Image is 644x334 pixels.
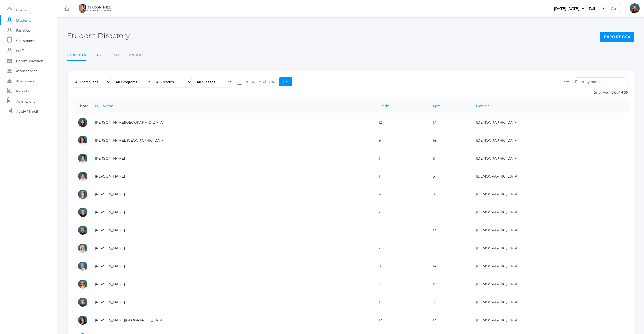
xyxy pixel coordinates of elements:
td: [DEMOGRAPHIC_DATA] [471,293,629,311]
a: Grade [379,104,389,108]
td: 12 [373,311,428,329]
span: Students [16,15,31,25]
div: Victoria Arellano [78,315,88,325]
td: 1 [373,167,428,185]
a: All [114,50,120,60]
td: 2 [373,239,428,257]
td: [DEMOGRAPHIC_DATA] [471,239,629,257]
a: Export CSV [600,32,634,42]
div: Phoenix Abdulla [78,135,88,145]
span: Admissions [16,96,35,106]
td: [DEMOGRAPHIC_DATA] [471,131,629,149]
a: Staff [95,50,105,60]
td: [PERSON_NAME] [90,149,373,167]
td: [DEMOGRAPHIC_DATA] [471,149,629,167]
td: [PERSON_NAME] [90,257,373,275]
td: 7 [428,239,471,257]
span: 406 [609,90,616,95]
div: Jack Adams [78,207,88,217]
span: Families [16,25,30,35]
td: [DEMOGRAPHIC_DATA] [471,113,629,131]
td: 12 [428,221,471,239]
td: 6 [428,149,471,167]
span: Reports [16,86,29,96]
td: 17 [428,113,471,131]
div: Elle Albanese [78,243,88,253]
a: Families [129,50,144,60]
div: Charlotte Abdulla [78,117,88,127]
div: Dominic Abrea [78,153,88,163]
span: Include Archived [242,79,275,85]
td: 7 [373,221,428,239]
td: [DEMOGRAPHIC_DATA] [471,221,629,239]
div: Lindsay Leeds [630,3,640,13]
td: 17 [428,311,471,329]
a: Gender [476,104,489,108]
span: Attendances [16,66,37,76]
td: [PERSON_NAME] [90,221,373,239]
td: [PERSON_NAME], [GEOGRAPHIC_DATA] [90,131,373,149]
td: 1 [373,149,428,167]
h2: Student Directory [67,32,130,40]
td: 12 [373,113,428,131]
div: Cole Albanese [78,225,88,235]
td: 2 [373,203,428,221]
td: 9 [373,131,428,149]
td: 10 [428,275,471,293]
input: Go [279,77,292,86]
td: 7 [428,203,471,221]
span: Staff [16,46,24,56]
td: 9 [428,185,471,203]
td: [DEMOGRAPHIC_DATA] [471,185,629,203]
td: 14 [428,131,471,149]
td: [PERSON_NAME] [90,293,373,311]
td: [PERSON_NAME] [90,203,373,221]
td: [DEMOGRAPHIC_DATA] [471,275,629,293]
img: BHCALogos-05-308ed15e86a5a0abce9b8dd61676a3503ac9727e845dece92d48e8588c001991.png [76,2,114,15]
td: 9 [373,257,428,275]
td: 6 [428,167,471,185]
div: Logan Albanese [78,261,88,271]
td: 5 [428,293,471,311]
td: [DEMOGRAPHIC_DATA] [471,257,629,275]
td: 14 [428,257,471,275]
a: Full Name [95,104,113,108]
td: [PERSON_NAME] [90,275,373,293]
input: Include Archived [237,80,242,85]
td: [PERSON_NAME] [90,185,373,203]
div: Nolan Alstot [78,297,88,307]
span: Classrooms [16,35,35,46]
div: Paige Albanese [78,279,88,289]
span: Apply / Enroll [16,106,38,116]
a: Students [67,50,86,61]
td: [PERSON_NAME] [90,167,373,185]
td: [DEMOGRAPHIC_DATA] [471,203,629,221]
th: Photo [73,99,90,113]
div: Grayson Abrea [78,171,88,181]
td: 5 [373,275,428,293]
td: [DEMOGRAPHIC_DATA] [471,167,629,185]
span: Home [16,5,27,15]
td: [PERSON_NAME][GEOGRAPHIC_DATA] [90,113,373,131]
input: Go [607,4,620,13]
td: [DEMOGRAPHIC_DATA] [471,311,629,329]
td: [PERSON_NAME] [90,239,373,257]
input: Filter by name [572,77,629,86]
p: Showing of 406 [564,90,629,95]
td: [PERSON_NAME][GEOGRAPHIC_DATA] [90,311,373,329]
td: 4 [373,185,428,203]
td: 1 [373,293,428,311]
span: Communication [16,56,44,66]
a: Age [433,104,440,108]
span: Academics [16,76,34,86]
div: Amelia Adams [78,189,88,199]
